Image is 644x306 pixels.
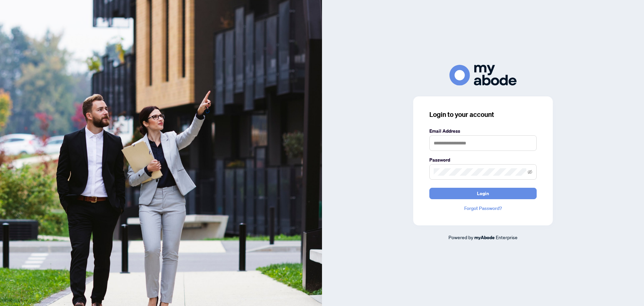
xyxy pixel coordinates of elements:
[429,156,537,164] label: Password
[448,234,473,240] span: Powered by
[496,234,518,240] span: Enterprise
[528,170,532,174] span: eye-invisible
[429,205,537,212] a: Forgot Password?
[429,188,537,199] button: Login
[477,188,489,199] span: Login
[429,127,537,135] label: Email Address
[429,110,537,119] h3: Login to your account
[474,234,495,241] a: myAbode
[449,65,517,85] img: ma-logo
